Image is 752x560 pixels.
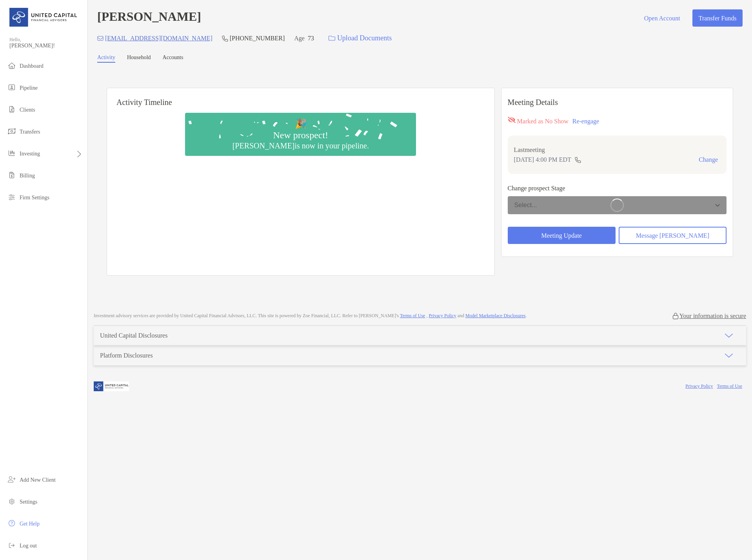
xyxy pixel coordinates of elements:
div: Platform Disclosures [100,352,153,359]
a: Model Marketplace Disclosures [465,313,525,318]
p: Last meeting [514,145,720,155]
button: Transfer Funds [692,9,743,27]
a: Activity [97,54,115,63]
div: New prospect! [270,130,331,141]
p: [PHONE_NUMBER] [230,33,285,43]
a: Terms of Use [400,313,425,318]
span: Transfers [20,129,40,135]
img: get-help icon [7,518,16,528]
img: Email Icon [97,36,104,41]
div: United Capital Disclosures [100,332,167,339]
img: United Capital Logo [9,3,78,31]
img: add_new_client icon [7,475,16,484]
div: [PERSON_NAME] is now in your pipeline. [229,141,372,150]
p: Age [294,33,305,43]
img: red eyr [508,117,516,123]
span: Pipeline [20,85,38,91]
button: Open Account [638,9,686,27]
a: Upload Documents [323,30,397,47]
button: Meeting Update [508,227,616,244]
img: communication type [574,157,581,163]
div: 🎉 [292,118,310,130]
img: icon arrow [724,351,734,360]
p: 73 [308,33,314,43]
img: button icon [329,36,335,41]
img: Confetti [185,113,416,149]
img: company logo [94,378,129,395]
span: Log out [20,543,37,549]
a: Household [127,54,151,63]
button: Message [PERSON_NAME] [619,227,727,244]
p: Marked as No Show [517,117,569,126]
img: Phone Icon [222,35,228,42]
img: icon arrow [724,331,734,340]
img: firm-settings icon [7,192,16,202]
span: [PERSON_NAME]! [9,43,83,49]
p: Your information is secure [679,312,746,320]
a: Privacy Policy [685,383,713,389]
a: Accounts [163,54,183,63]
img: dashboard icon [7,61,16,70]
span: Firm Settings [20,195,49,201]
p: [DATE] 4:00 PM EDT [514,155,571,164]
img: settings icon [7,497,16,506]
p: Meeting Details [508,98,727,107]
span: Settings [20,499,37,505]
span: Dashboard [20,63,44,69]
img: billing icon [7,170,16,180]
button: Re-engage [570,117,601,126]
span: Get Help [20,521,40,527]
h4: [PERSON_NAME] [97,9,201,27]
p: [EMAIL_ADDRESS][DOMAIN_NAME] [105,33,213,43]
img: clients icon [7,105,16,114]
img: logout icon [7,540,16,550]
a: Privacy Policy [429,313,456,318]
p: Investment advisory services are provided by United Capital Financial Advisors, LLC . This site i... [94,313,527,319]
span: Clients [20,107,35,113]
a: Terms of Use [717,383,742,389]
button: Change [696,156,720,164]
img: investing icon [7,148,16,158]
p: Change prospect Stage [508,183,727,193]
span: Add New Client [20,477,56,483]
img: transfers icon [7,126,16,136]
span: Billing [20,173,35,179]
span: Investing [20,151,40,157]
img: pipeline icon [7,83,16,92]
h6: Activity Timeline [107,88,494,107]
